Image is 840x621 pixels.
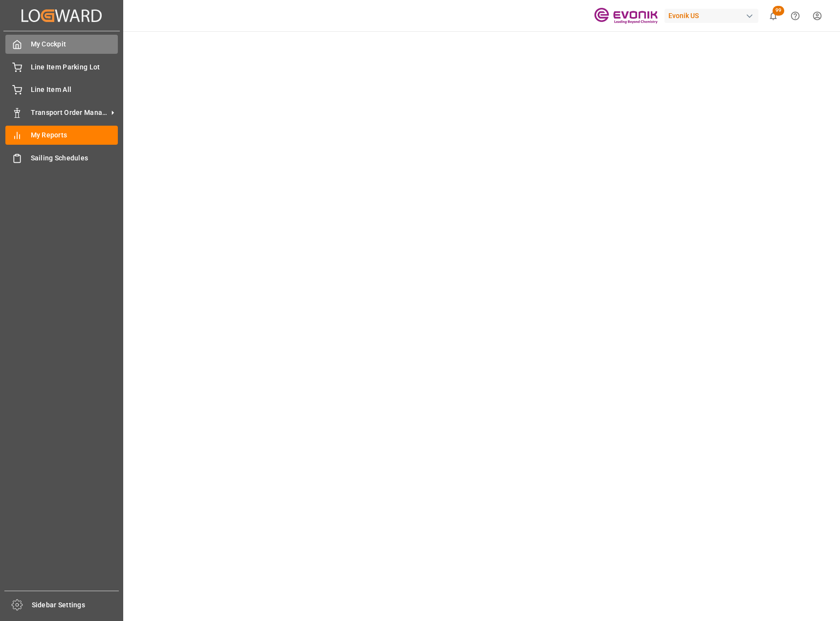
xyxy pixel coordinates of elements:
[5,148,118,167] a: Sailing Schedules
[664,6,762,25] button: Evonik US
[5,80,118,99] a: Line Item All
[31,62,118,72] span: Line Item Parking Lot
[5,57,118,76] a: Line Item Parking Lot
[594,7,658,24] img: Evonik-brand-mark-Deep-Purple-RGB.jpeg_1700498283.jpeg
[773,6,784,16] span: 99
[5,126,118,145] a: My Reports
[664,9,758,23] div: Evonik US
[784,5,806,27] button: Help Center
[31,108,108,118] span: Transport Order Management
[762,5,784,27] button: show 99 new notifications
[5,35,118,54] a: My Cockpit
[31,39,118,49] span: My Cockpit
[32,600,119,610] span: Sidebar Settings
[31,130,118,140] span: My Reports
[31,85,118,95] span: Line Item All
[31,153,118,163] span: Sailing Schedules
